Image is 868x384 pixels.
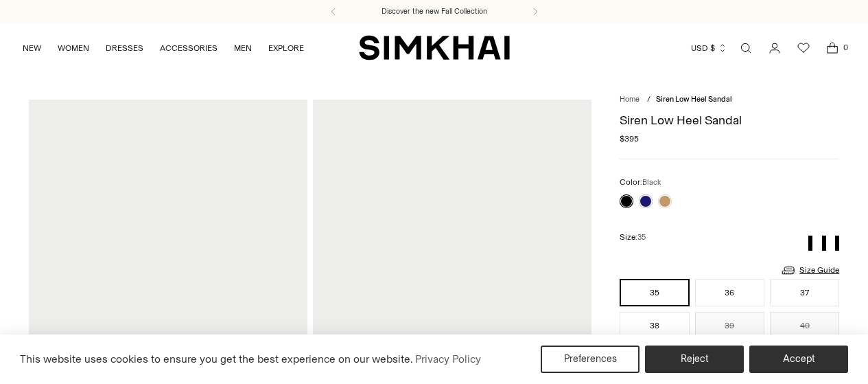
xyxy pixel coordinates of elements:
[780,262,839,279] a: Size Guide
[620,114,839,126] h1: Siren Low Heel Sandal
[656,95,732,104] span: Siren Low Heel Sandal
[620,231,646,244] label: Size:
[695,279,764,306] button: 36
[20,352,413,365] span: This website uses cookies to ensure you get the best experience on our website.
[106,33,143,63] a: DRESSES
[382,6,487,17] a: Discover the new Fall Collection
[695,312,764,339] button: 39
[770,312,839,339] button: 40
[23,33,41,63] a: NEW
[620,279,689,306] button: 35
[637,233,646,242] span: 35
[413,349,483,370] a: Privacy Policy (opens in a new tab)
[749,346,848,373] button: Accept
[359,34,510,61] a: SIMKHAI
[761,34,788,62] a: Go to the account page
[732,34,760,62] a: Open search modal
[691,33,727,63] button: USD $
[620,133,639,145] span: $395
[790,34,817,62] a: Wishlist
[541,346,640,373] button: Preferences
[839,41,852,54] span: 0
[58,33,89,63] a: WOMEN
[642,178,661,187] span: Black
[620,95,640,104] a: Home
[160,33,218,63] a: ACCESSORIES
[770,279,839,306] button: 37
[645,346,744,373] button: Reject
[647,94,650,106] div: /
[620,312,689,339] button: 38
[234,33,252,63] a: MEN
[819,34,846,62] a: Open cart modal
[620,176,661,189] label: Color:
[268,33,304,63] a: EXPLORE
[620,94,839,106] nav: breadcrumbs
